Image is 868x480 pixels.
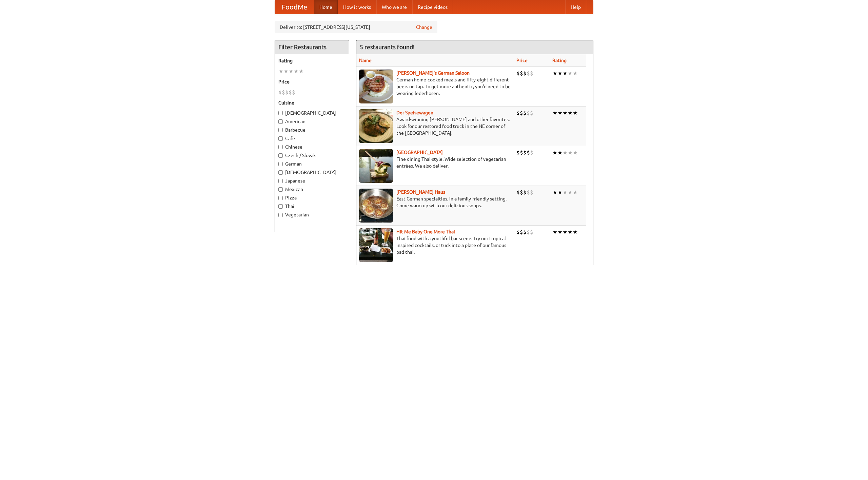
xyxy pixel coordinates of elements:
label: Czech / Slovak [278,152,346,159]
a: [GEOGRAPHIC_DATA] [396,150,443,155]
li: ★ [563,189,568,196]
li: ★ [563,70,568,77]
li: ★ [552,149,557,156]
a: Home [314,0,338,14]
li: $ [527,109,530,117]
li: $ [523,109,527,117]
li: ★ [568,228,573,236]
li: $ [527,228,530,236]
input: Cafe [278,136,283,141]
li: $ [523,189,527,196]
label: Vegetarian [278,211,346,218]
a: Name [359,58,372,63]
a: Hit Me Baby One More Thai [396,229,455,234]
li: ★ [557,109,563,117]
a: FoodMe [275,0,314,14]
input: [DEMOGRAPHIC_DATA] [278,111,283,115]
li: $ [289,89,292,96]
a: Recipe videos [412,0,453,14]
li: $ [530,228,533,236]
li: ★ [283,68,289,75]
img: babythai.jpg [359,228,393,262]
input: Thai [278,204,283,209]
li: $ [520,149,523,156]
p: Fine dining Thai-style. Wide selection of vegetarian entrées. We also deliver. [359,156,511,169]
input: American [278,119,283,124]
li: $ [523,70,527,77]
li: $ [520,189,523,196]
a: Der Speisewagen [396,110,433,115]
li: $ [530,189,533,196]
label: [DEMOGRAPHIC_DATA] [278,169,346,176]
a: Help [565,0,586,14]
li: ★ [552,228,557,236]
li: $ [278,89,282,96]
a: [PERSON_NAME]'s German Saloon [396,70,470,76]
li: ★ [552,109,557,117]
a: Change [416,24,432,31]
li: $ [285,89,289,96]
li: $ [527,149,530,156]
a: How it works [338,0,376,14]
li: $ [520,109,523,117]
img: kohlhaus.jpg [359,189,393,223]
input: Japanese [278,179,283,183]
li: $ [530,109,533,117]
label: Mexican [278,186,346,193]
li: ★ [568,109,573,117]
label: American [278,118,346,125]
li: $ [516,70,520,77]
li: $ [520,228,523,236]
li: ★ [573,189,578,196]
li: $ [530,149,533,156]
label: Barbecue [278,127,346,133]
a: Price [516,58,528,63]
li: ★ [278,68,283,75]
div: Deliver to: [STREET_ADDRESS][US_STATE] [275,21,437,33]
li: ★ [568,189,573,196]
input: Barbecue [278,128,283,132]
li: $ [523,228,527,236]
li: ★ [573,109,578,117]
input: Mexican [278,187,283,192]
li: $ [292,89,295,96]
li: ★ [563,149,568,156]
li: ★ [563,109,568,117]
ng-pluralize: 5 restaurants found! [360,44,415,50]
li: ★ [294,68,299,75]
li: $ [516,189,520,196]
li: ★ [557,149,563,156]
li: ★ [557,189,563,196]
li: ★ [557,70,563,77]
a: [PERSON_NAME] Haus [396,189,445,195]
label: Cafe [278,135,346,142]
input: Vegetarian [278,213,283,217]
label: [DEMOGRAPHIC_DATA] [278,110,346,116]
li: $ [520,70,523,77]
img: satay.jpg [359,149,393,183]
li: ★ [568,149,573,156]
p: German home-cooked meals and fifty-eight different beers on tap. To get more authentic, you'd nee... [359,76,511,97]
li: ★ [552,70,557,77]
input: Pizza [278,196,283,200]
h5: Cuisine [278,99,346,106]
p: Thai food with a youthful bar scene. Try our tropical inspired cocktails, or tuck into a plate of... [359,235,511,255]
a: Who we are [376,0,412,14]
li: ★ [573,149,578,156]
input: Czech / Slovak [278,153,283,158]
input: German [278,162,283,166]
img: speisewagen.jpg [359,109,393,143]
li: $ [282,89,285,96]
li: ★ [573,70,578,77]
li: ★ [573,228,578,236]
label: Japanese [278,177,346,184]
li: ★ [568,70,573,77]
p: East German specialties, in a family-friendly setting. Come warm up with our delicious soups. [359,195,511,209]
input: Chinese [278,145,283,149]
p: Award-winning [PERSON_NAME] and other favorites. Look for our restored food truck in the NE corne... [359,116,511,136]
label: Chinese [278,143,346,150]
